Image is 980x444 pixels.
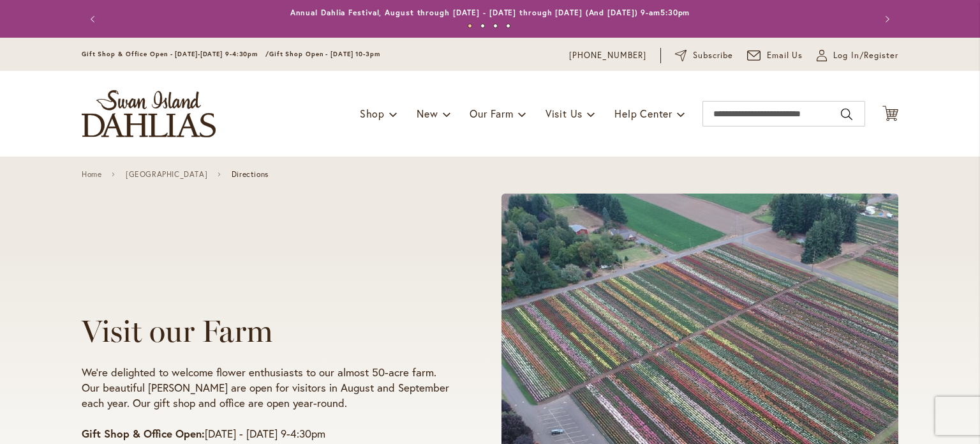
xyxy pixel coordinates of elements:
strong: Gift Shop & Office Open: [82,426,205,441]
a: [GEOGRAPHIC_DATA] [126,170,207,179]
p: We're delighted to welcome flower enthusiasts to our almost 50-acre farm. Our beautiful [PERSON_N... [82,365,453,411]
a: Annual Dahlia Festival, August through [DATE] - [DATE] through [DATE] (And [DATE]) 9-am5:30pm [290,8,690,17]
a: Subscribe [675,49,733,62]
a: Home [82,170,101,179]
a: store logo [82,90,216,137]
a: Log In/Register [817,49,898,62]
span: Help Center [614,107,672,120]
span: Gift Shop Open - [DATE] 10-3pm [269,50,380,58]
span: New [417,107,438,120]
button: Previous [82,6,107,32]
span: Our Farm [470,107,513,120]
button: Next [873,6,898,32]
a: [PHONE_NUMBER] [569,49,646,62]
button: 1 of 4 [468,24,472,28]
span: Subscribe [693,49,733,62]
a: Email Us [747,49,803,62]
span: Shop [360,107,385,120]
span: Directions [232,170,269,179]
h1: Visit our Farm [82,314,453,349]
span: Gift Shop & Office Open - [DATE]-[DATE] 9-4:30pm / [82,50,269,58]
span: Visit Us [546,107,583,120]
button: 3 of 4 [493,24,498,28]
button: 4 of 4 [506,24,510,28]
button: 2 of 4 [480,24,485,28]
span: Log In/Register [833,49,898,62]
span: Email Us [767,49,803,62]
